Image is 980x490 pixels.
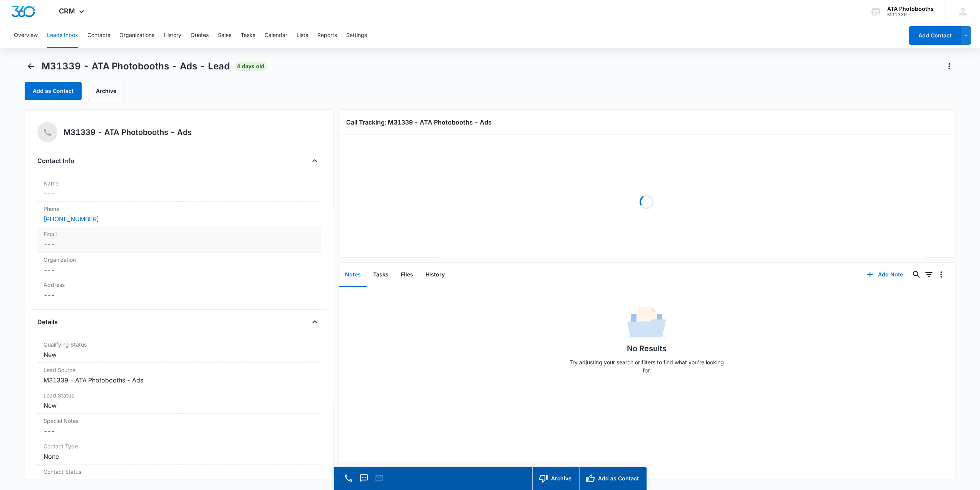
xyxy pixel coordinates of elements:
[14,23,38,48] button: Overview
[59,7,75,15] span: CRM
[241,23,255,48] button: Tasks
[44,179,315,187] label: Name
[164,23,181,48] button: History
[47,23,78,48] button: Leads Inbox
[44,340,315,349] label: Qualifying Status
[579,467,647,490] button: Add as Contact
[235,62,267,71] span: 4 days old
[37,176,321,202] div: Name---
[44,189,315,198] dd: ---
[935,268,947,281] button: Overflow Menu
[44,290,315,300] dd: ---
[265,23,287,48] button: Calendar
[191,23,209,48] button: Quotes
[44,214,99,224] a: [PHONE_NUMBER]
[44,442,315,450] label: Contact Type
[566,358,727,374] p: Try adjusting your search or filters to find what you’re looking for.
[44,417,315,425] label: Special Notes
[339,263,367,287] button: Notes
[218,23,231,48] button: Sales
[37,439,321,465] div: Contact TypeNone
[887,12,934,17] div: account id
[346,118,948,127] h3: Call Tracking: M31339 - ATA Photobooths - Ads
[910,268,923,281] button: Search...
[119,23,154,48] button: Organizations
[37,414,321,439] div: Special Notes---
[343,473,354,483] button: Call
[37,156,74,165] h4: Contact Info
[358,477,369,484] a: Text
[44,265,315,274] dd: ---
[887,6,934,12] div: account name
[923,268,935,281] button: Filters
[37,337,321,363] div: Qualifying StatusNew
[44,452,315,461] dd: None
[25,82,82,100] button: Add as Contact
[37,253,321,278] div: Organization---
[346,23,367,48] button: Settings
[943,60,955,72] button: Actions
[308,316,321,328] button: Close
[367,263,395,287] button: Tasks
[44,375,315,385] dd: M31339 - ATA Photobooths - Ads
[37,363,321,388] div: Lead SourceM31339 - ATA Photobooths - Ads
[395,263,419,287] button: Files
[44,205,315,213] label: Phone
[44,240,315,249] dd: ---
[358,473,369,483] button: Text
[419,263,451,287] button: History
[44,468,315,476] label: Contact Status
[44,366,315,374] dt: Lead Source
[37,278,321,303] div: Address---
[37,202,321,227] div: Phone[PHONE_NUMBER]
[88,82,124,100] button: Archive
[42,61,230,72] span: M31339 - ATA Photobooths - Ads - Lead
[627,343,667,354] h1: No Results
[44,256,315,264] label: Organization
[532,467,579,490] button: Archive
[308,155,321,167] button: Close
[37,388,321,414] div: Lead StatusNew
[909,26,961,45] button: Add Contact
[44,426,315,436] dd: ---
[297,23,308,48] button: Lists
[44,391,315,399] dt: Lead Status
[44,477,315,487] dd: None
[317,23,337,48] button: Reports
[627,304,666,343] img: No Data
[44,401,315,410] dd: New
[44,230,315,238] label: Email
[859,265,910,284] button: Add Note
[37,465,321,490] div: Contact StatusNone
[44,281,315,289] label: Address
[343,477,354,484] a: Call
[87,23,110,48] button: Contacts
[25,60,37,72] button: Back
[37,317,58,327] h4: Details
[37,227,321,253] div: Email---
[44,350,315,359] dd: New
[64,126,192,138] h5: M31339 - ATA Photobooths - Ads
